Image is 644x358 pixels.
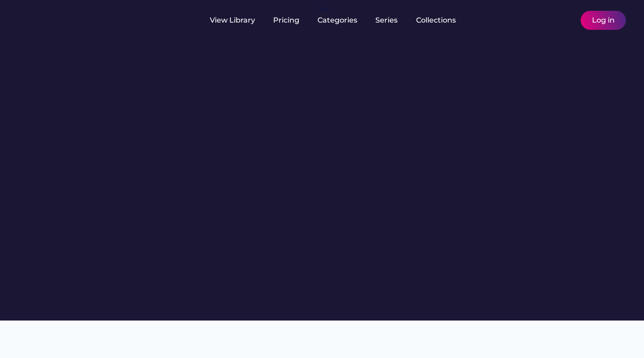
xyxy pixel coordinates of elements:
[210,15,255,25] div: View Library
[375,15,398,25] div: Series
[416,15,456,25] div: Collections
[317,15,357,25] div: Categories
[545,15,556,26] img: yH5BAEAAAAALAAAAAABAAEAAAIBRAA7
[592,15,615,25] div: Log in
[561,15,572,26] img: yH5BAEAAAAALAAAAAABAAEAAAIBRAA7
[104,15,115,26] img: yH5BAEAAAAALAAAAAABAAEAAAIBRAA7
[273,15,299,25] div: Pricing
[317,5,329,14] div: fvck
[18,10,90,28] img: yH5BAEAAAAALAAAAAABAAEAAAIBRAA7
